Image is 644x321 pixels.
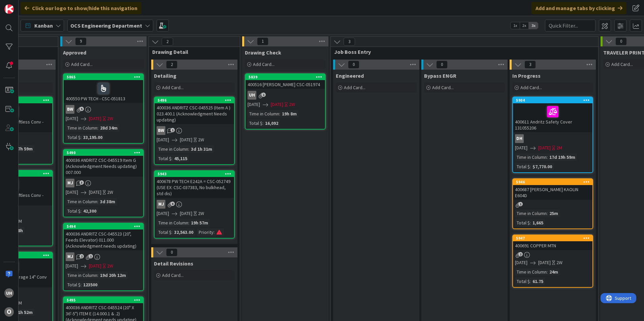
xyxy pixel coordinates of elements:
[246,91,325,100] div: uh
[64,105,143,114] div: BW
[344,84,365,91] span: Add Card...
[547,153,548,161] span: :
[79,254,84,258] span: 2
[64,252,143,261] div: MJ
[545,20,595,32] input: Quick Filter...
[246,74,325,89] div: 5839400516 [PERSON_NAME] CSC-051974
[98,198,117,205] div: 3d 38m
[512,72,541,79] span: In Progress
[79,180,84,185] span: 3
[249,75,325,79] div: 5839
[530,278,531,285] span: :
[66,252,74,261] div: MJ
[513,185,592,200] div: 400687 [PERSON_NAME] KAOLIN E604D
[64,150,143,177] div: 5490400036 ANDRITZ CSC-045519 Item G (Acknowledgment Needs updating) 007.000
[548,153,577,161] div: 17d 19h 59m
[530,219,531,226] span: :
[155,97,234,124] div: 5496400036 ANDRITZ CSC-045525 (Item A ) 023.400.1 (Acknowledgment Needs updating)
[180,136,192,143] span: [DATE]
[548,210,560,217] div: 25m
[66,198,97,205] div: Time in Column
[198,136,204,143] div: 2W
[246,80,325,89] div: 400516 [PERSON_NAME] CSC-051974
[7,309,34,316] div: 24d 1h 52m
[197,228,214,236] div: Priority
[34,22,53,30] span: Kanban
[515,278,530,285] div: Total $
[64,297,143,303] div: 5495
[513,235,592,250] div: 5947400691 COPPER MTN
[107,115,113,122] div: 2W
[424,72,456,79] span: Bypass ENGR
[248,110,279,117] div: Time in Column
[432,84,454,91] span: Add Card...
[79,107,84,111] span: 5
[7,145,34,152] div: 3d 17h 59m
[67,224,143,229] div: 5494
[180,210,192,217] span: [DATE]
[82,207,98,215] div: 42,300
[4,288,14,298] div: uh
[520,84,542,91] span: Add Card...
[530,163,531,170] span: :
[261,93,266,97] span: 1
[157,155,171,162] div: Total $
[64,80,143,103] div: 400550 PW TECH - CSC-051813
[14,1,31,9] span: Support
[16,299,22,307] div: 2M
[157,200,165,209] div: MJ
[155,171,234,177] div: 5943
[21,2,141,14] div: Click our logo to show/hide this navigation
[162,272,184,278] span: Add Card...
[155,171,234,198] div: 5943400678 PW TECH E242A = CSC-052749 (USE EX: CSC-037383, No bulkhead, std dis)
[513,103,592,132] div: 400611 Andritz Safety Cover 131055206
[64,229,143,250] div: 400036 ANDRITZ CSC-045523 (20", Feeds Elevator) 011.000 (Acknowledgment needs updating)
[513,241,592,250] div: 400691 COPPER MTN
[513,235,592,241] div: 5947
[271,101,283,108] span: [DATE]
[253,61,275,67] span: Add Card...
[154,72,176,79] span: Detailing
[67,75,143,79] div: 5865
[64,179,143,187] div: MJ
[246,74,325,80] div: 5839
[289,101,295,108] div: 2W
[520,22,529,29] span: 2x
[531,163,554,170] div: $7,770.00
[518,202,523,206] span: 1
[348,61,359,69] span: 0
[64,74,143,80] div: 5865
[157,126,165,135] div: BW
[157,228,171,236] div: Total $
[71,61,93,67] span: Add Card...
[171,155,172,162] span: :
[64,223,143,250] div: 5494400036 ANDRITZ CSC-045523 (20", Feeds Elevator) 011.000 (Acknowledgment needs updating)
[515,153,547,161] div: Time in Column
[171,228,172,236] span: :
[64,223,143,229] div: 5494
[515,210,547,217] div: Time in Column
[98,272,128,279] div: 19d 20h 12m
[248,101,260,108] span: [DATE]
[70,22,142,29] b: OCS Engineering Department
[188,219,189,226] span: :
[155,126,234,135] div: BW
[155,177,234,198] div: 400678 PW TECH E242A = CSC-052749 (USE EX: CSC-037383, No bulkhead, std dis)
[157,136,169,143] span: [DATE]
[98,124,119,132] div: 28d 34m
[66,262,78,270] span: [DATE]
[155,103,234,124] div: 400036 ANDRITZ CSC-045525 (Item A ) 023.400.1 (Acknowledgment Needs updating)
[538,144,551,151] span: [DATE]
[263,119,280,127] div: 16,092
[172,228,195,236] div: 32,563.00
[64,156,143,177] div: 400036 ANDRITZ CSC-045519 Item G (Acknowledgment Needs updating) 007.000
[82,134,104,141] div: 33,195.00
[67,150,143,155] div: 5490
[97,272,98,279] span: :
[107,262,113,270] div: 2W
[556,144,562,151] div: 2M
[157,210,169,217] span: [DATE]
[67,298,143,302] div: 5495
[532,2,626,14] div: Add and manage tabs by clicking
[89,189,101,196] span: [DATE]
